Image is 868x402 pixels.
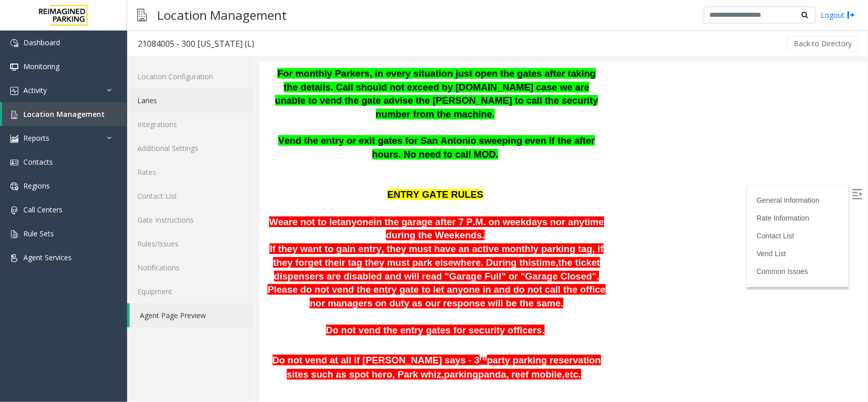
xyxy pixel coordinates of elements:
img: 'icon' [10,230,18,238]
span: Monitoring [23,61,59,71]
a: Contact List [497,170,535,178]
img: 'icon' [10,159,18,167]
a: Vend List [497,188,527,196]
span: rd [220,292,228,300]
span: parkingpanda [185,307,247,318]
span: in the garage after 7 P.M. on weekdays nor anytime during the Weekends. [114,154,345,179]
a: Additional Settings [127,136,254,160]
span: Do not vend at all if [PERSON_NAME] says - 3 [13,293,220,303]
span: are not to let [24,154,81,165]
img: 'icon' [10,39,18,47]
span: , reef mobile, [247,307,305,318]
span: anyone [81,154,114,165]
span: Call Centers [23,205,63,214]
span: If they want to gain entry, they must have an active monthly parking tag, if they forget their ta... [10,181,344,206]
a: Rate Information [497,152,550,160]
img: 'icon' [10,206,18,214]
span: Activity [23,85,47,95]
span: Dashboard [23,38,60,47]
span: Reports [23,133,49,143]
a: Integrations [127,112,254,136]
img: 'icon' [10,182,18,191]
span: Regions [23,181,50,191]
a: Rates [127,160,254,184]
span: ENTRY GATE RULES [128,127,224,138]
a: Contact List [127,184,254,208]
span: etc. [305,307,321,318]
span: Contacts [23,157,53,167]
h3: Location Management [152,3,292,27]
img: pageIcon [137,3,147,27]
a: Gate Instructions [127,208,254,232]
span: the ticket dispensers are disabled and will read "Garage Full" or "Garage Closed". Please do not ... [8,195,346,246]
span: Do not vend the entry gates for security officers. [67,263,285,273]
div: 21084005 - 300 [US_STATE] (L) [138,37,254,50]
a: Agent Page Preview [130,303,254,327]
a: General Information [497,134,560,142]
a: Equipment [127,280,254,303]
img: 'icon' [10,63,18,71]
img: 'icon' [10,111,18,119]
img: 'icon' [10,87,18,95]
a: Common Issues [497,205,549,213]
button: Back to Directory [787,36,858,51]
span: For monthly Parkers, in every situation just open the gates after taking the details. Call should... [16,6,339,57]
img: 'icon' [10,135,18,143]
a: Logout [821,10,855,20]
a: Location Management [2,102,127,126]
span: Vend the entry or exit gates for San Antonio sweeping even if the after hours. No need to call MOD. [19,73,336,98]
span: time, [277,195,299,206]
a: Rules/Issues [127,232,254,256]
a: Notifications [127,256,254,280]
img: logout [847,10,855,20]
span: Rule Sets [23,229,54,238]
a: Location Configuration [127,65,254,88]
img: 'icon' [10,254,18,262]
span: Location Management [23,109,105,119]
span: party parking reservation sites such as spot hero, Park whiz, [27,293,341,318]
a: Lanes [127,88,254,112]
span: We [10,154,24,165]
img: Open/Close Sidebar Menu [593,127,603,137]
span: . [302,236,304,246]
span: Agent Services [23,253,72,262]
